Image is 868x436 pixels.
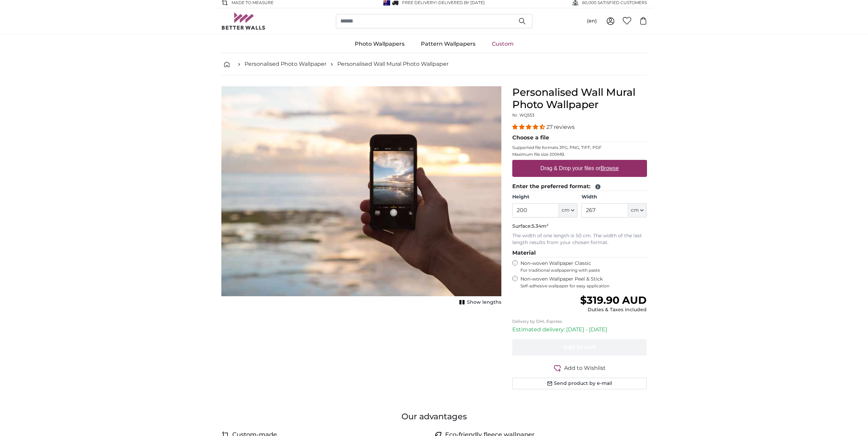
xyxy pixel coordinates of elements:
[221,411,647,422] h3: Our advantages
[347,35,413,53] a: Photo Wallpapers
[512,145,647,150] p: Supported file formats JPG, PNG, TIFF, PDF
[520,276,647,289] label: Non-woven Wallpaper Peel & Stick
[512,364,647,372] button: Add to Wishlist
[582,194,647,200] label: Width
[628,203,647,217] button: cm
[520,260,647,273] label: Non-woven Wallpaper Classic
[512,134,647,142] legend: Choose a file
[512,124,546,130] span: 4.41 stars
[562,207,570,214] span: cm
[563,344,595,350] span: Add to cart
[512,112,534,118] span: Nr. WQ553
[512,326,647,334] p: Estimated delivery: [DATE] - [DATE]
[512,152,647,157] p: Maximum file size 200MB.
[559,203,577,217] button: cm
[520,268,647,273] span: For traditional wallpapering with paste
[512,339,647,356] button: Add to cart
[221,12,266,30] img: Betterwalls
[580,306,647,313] div: Duties & Taxes included
[512,86,647,111] h1: Personalised Wall Mural Photo Wallpaper
[457,298,501,307] button: Show lengths
[512,319,647,324] p: Delivery by DHL Express
[582,15,602,27] button: (en)
[520,283,647,289] span: Self-adhesive wallpaper for easy application
[631,207,639,214] span: cm
[580,294,647,306] span: $319.90 AUD
[601,165,619,171] u: Browse
[221,53,647,75] nav: breadcrumbs
[383,0,390,5] img: Australia
[337,60,448,68] a: Personalised Wall Mural Photo Wallpaper
[538,162,621,175] label: Drag & Drop your files or
[221,86,501,296] img: personalised-photo
[512,232,647,246] p: The width of one length is 50 cm. The width of the last length results from your chosen format.
[512,378,647,389] button: Send product by e-mail
[245,60,326,68] a: Personalised Photo Wallpaper
[512,249,647,257] legend: Material
[221,86,501,307] div: 1 of 1
[512,223,647,230] p: Surface:
[467,299,501,306] span: Show lengths
[512,182,647,191] legend: Enter the preferred format:
[512,194,577,200] label: Height
[564,364,606,372] span: Add to Wishlist
[484,35,522,53] a: Custom
[546,124,575,130] span: 27 reviews
[413,35,484,53] a: Pattern Wallpapers
[532,223,548,229] span: 5.34m²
